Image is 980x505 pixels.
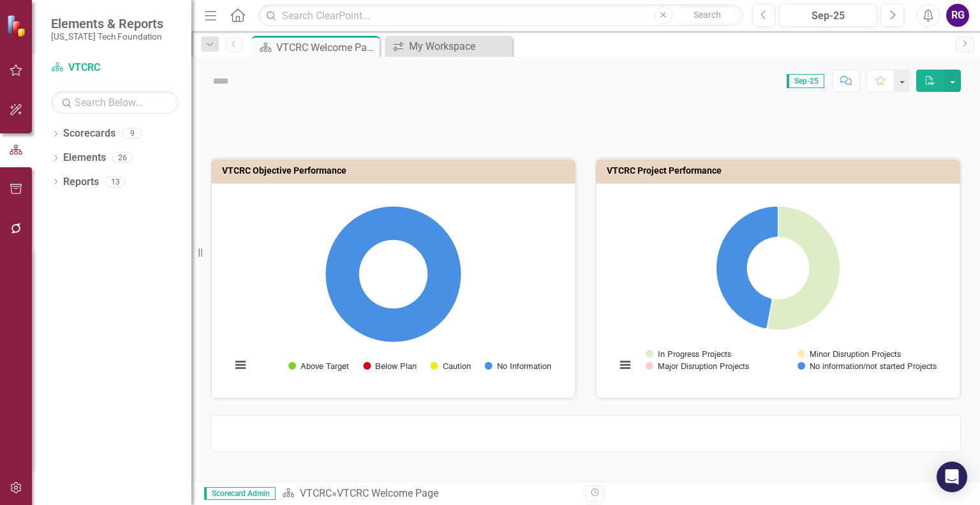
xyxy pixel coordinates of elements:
input: Search ClearPoint... [258,4,742,27]
text: Minor Disruption Projects [810,350,901,359]
button: Show Above Target [288,361,349,371]
div: My Workspace [409,38,509,54]
button: Show No information/not started Projects [798,361,935,371]
button: Show Minor Disruption Projects [798,349,901,359]
div: Chart. Highcharts interactive chart. [225,193,562,385]
a: Elements [63,151,106,165]
div: » [282,486,576,501]
div: Chart. Highcharts interactive chart. [609,193,947,385]
img: Not Defined [211,71,231,91]
h3: VTCRC Objective Performance [222,166,569,176]
svg: Interactive chart [225,193,562,385]
div: Open Intercom Messenger [937,462,967,492]
img: ClearPoint Strategy [6,14,29,36]
div: 13 [105,176,126,187]
div: VTCRC Welcome Page [337,487,438,499]
text: Below Plan [375,363,417,371]
button: Show Below Plan [363,361,416,371]
div: Sep-25 [783,8,873,24]
path: No information/not started Projects, 8. [716,206,778,329]
button: Show Caution [431,361,471,371]
div: VTCRC Welcome Page [276,40,376,56]
button: RG [946,4,969,27]
input: Search Below... [51,91,179,114]
button: View chart menu, Chart [616,356,634,374]
a: Scorecards [63,126,115,141]
a: VTCRC [300,487,332,499]
button: View chart menu, Chart [232,356,249,374]
span: Elements & Reports [51,16,163,31]
span: Sep-25 [787,74,824,88]
a: VTCRC [51,61,179,75]
div: 9 [122,128,142,139]
div: 26 [112,153,133,163]
button: Show Major Disruption Projects [646,361,749,371]
path: No Information, 3. [325,206,461,342]
small: [US_STATE] Tech Foundation [51,31,163,41]
span: Search [694,10,721,20]
button: Search [676,6,739,24]
text: No information/not started Projects [810,363,937,372]
span: Scorecard Admin [204,487,276,500]
path: Major Disruption Projects, 0. [767,299,773,329]
button: Sep-25 [779,4,877,27]
button: Show No Information [485,361,551,371]
path: In Progress Projects, 9. [767,206,840,330]
a: My Workspace [388,38,509,54]
svg: Interactive chart [609,193,947,385]
h3: VTCRC Project Performance [607,166,954,176]
a: Reports [63,175,99,190]
button: Show In Progress Projects [646,349,731,359]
